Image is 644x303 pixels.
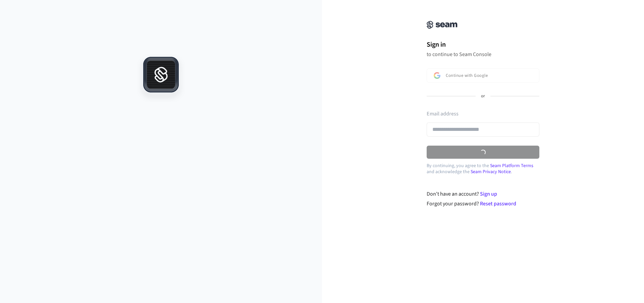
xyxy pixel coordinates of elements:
a: Sign up [480,190,497,198]
p: By continuing, you agree to the and acknowledge the . [427,163,539,175]
a: Seam Privacy Notice [471,168,511,175]
div: Forgot your password? [427,200,540,208]
h1: Sign in [427,40,539,50]
a: Seam Platform Terms [490,162,533,169]
p: to continue to Seam Console [427,51,539,58]
a: Reset password [480,200,516,207]
img: Seam Console [427,21,458,29]
div: Don't have an account? [427,190,540,198]
p: or [481,93,485,99]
